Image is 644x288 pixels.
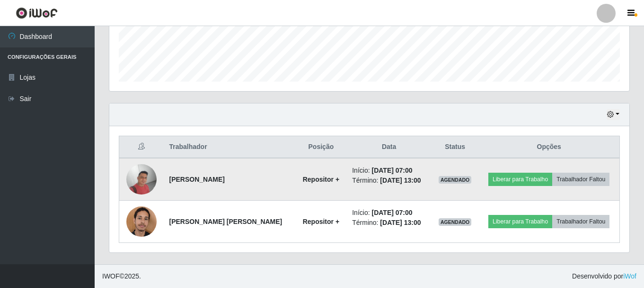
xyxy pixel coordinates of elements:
button: Trabalhador Faltou [552,215,609,228]
li: Início: [352,166,426,176]
strong: [PERSON_NAME] [169,176,224,183]
time: [DATE] 13:00 [380,219,421,226]
th: Data [346,136,432,158]
span: © 2025 . [102,271,141,281]
span: IWOF [102,272,120,280]
button: Trabalhador Faltou [552,173,609,186]
th: Status [432,136,478,158]
strong: Repositor + [303,176,339,183]
li: Início: [352,208,426,218]
strong: [PERSON_NAME] [PERSON_NAME] [169,218,282,225]
time: [DATE] 07:00 [371,167,412,174]
span: Desenvolvido por [572,271,636,281]
img: CoreUI Logo [16,7,58,19]
time: [DATE] 13:00 [380,177,421,184]
span: AGENDADO [439,218,472,226]
time: [DATE] 07:00 [371,209,412,216]
strong: Repositor + [303,218,339,225]
img: 1736790726296.jpeg [126,201,157,242]
th: Opções [478,136,619,158]
img: 1710898857944.jpeg [126,164,157,195]
li: Término: [352,176,426,186]
button: Liberar para Trabalho [488,173,552,186]
th: Trabalhador [163,136,295,158]
a: iWof [623,272,636,280]
th: Posição [296,136,347,158]
span: AGENDADO [439,176,472,184]
li: Término: [352,218,426,228]
button: Liberar para Trabalho [488,215,552,228]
